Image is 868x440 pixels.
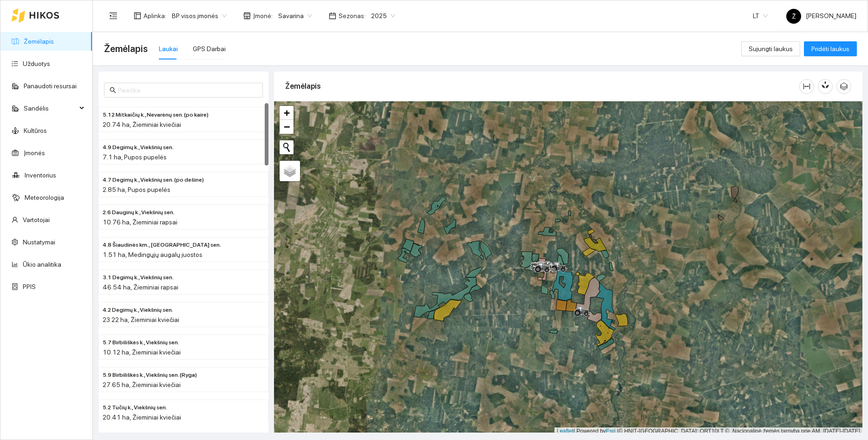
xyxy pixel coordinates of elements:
[24,38,54,45] a: Žemėlapis
[103,176,204,184] span: 4.7 Degimų k., Viekšnių sen. (po dešine)
[103,371,197,380] span: 5.9 Birbiliškės k., Viekšnių sen. (Ryga)
[741,45,800,53] a: Sujungti laukus
[804,41,857,56] button: Pridėti laukus
[23,261,61,268] a: Ūkio analitika
[339,11,365,21] span: Sezonas :
[792,9,796,24] span: Ž
[280,161,300,181] a: Layers
[25,194,64,201] a: Meteorologija
[617,428,619,434] span: |
[103,153,167,161] span: 7.1 ha, Pupos pupelės
[280,120,294,134] a: Zoom out
[555,427,862,435] div: | Powered by © HNIT-[GEOGRAPHIC_DATA]; ORT10LT ©, Nacionalinė žemės tarnyba prie AM, [DATE]-[DATE]
[800,83,814,90] span: column-width
[118,85,257,95] input: Paieška
[284,121,290,132] span: −
[103,111,209,119] span: 5.12 Mitkaičių k., Nevarėnų sen. (po kaire)
[103,186,170,193] span: 2.85 ha, Pupos pupelės
[103,273,174,282] span: 3.1 Degimų k., Viekšnių sen.
[799,79,814,94] button: column-width
[159,44,178,54] div: Laukai
[134,12,141,20] span: layout
[103,403,167,412] span: 5.2 Tučių k., Viekšnių sen.
[104,7,123,25] button: menu-fold
[24,99,77,118] span: Sandėlis
[103,143,174,152] span: 4.9 Degimų k., Viekšnių sen.
[811,44,849,54] span: Pridėti laukus
[278,9,312,23] span: Savarina
[110,87,116,93] span: search
[23,238,55,246] a: Nustatymai
[23,216,50,223] a: Vartotojai
[741,41,800,56] button: Sujungti laukus
[285,73,799,99] div: Žemėlapis
[103,208,175,217] span: 2.6 Dauginų k., Viekšnių sen.
[753,9,768,23] span: LT
[103,414,181,421] span: 20.41 ha, Žieminiai kviečiai
[103,241,221,250] span: 4.8 Šiaudinės km., Papilės sen.
[280,140,294,154] button: Initiate a new search
[144,11,166,21] span: Aplinka :
[103,381,181,388] span: 27.65 ha, Žieminiai kviečiai
[172,9,227,23] span: BP visos įmonės
[24,149,45,157] a: Įmonės
[749,44,793,54] span: Sujungti laukus
[103,306,173,315] span: 4.2 Degimų k., Viekšnių sen.
[329,12,336,20] span: calendar
[804,45,857,53] a: Pridėti laukus
[103,251,202,258] span: 1.51 ha, Medingųjų augalų juostos
[23,283,36,290] a: PPIS
[280,106,294,120] a: Zoom in
[103,283,178,291] span: 46.54 ha, Žieminiai rapsai
[243,12,251,20] span: shop
[24,82,77,90] a: Panaudoti resursai
[557,428,574,434] a: Leaflet
[103,316,179,323] span: 23.22 ha, Žieminiai kviečiai
[25,171,56,179] a: Inventorius
[193,44,226,54] div: GPS Darbai
[103,218,177,226] span: 10.76 ha, Žieminiai rapsai
[104,41,148,56] span: Žemėlapis
[371,9,395,23] span: 2025
[284,107,290,118] span: +
[24,127,47,134] a: Kultūros
[23,60,50,67] a: Užduotys
[103,338,179,347] span: 5.7 Birbiliškės k., Viekšnių sen.
[109,12,117,20] span: menu-fold
[103,121,181,128] span: 20.74 ha, Žieminiai kviečiai
[606,428,616,434] a: Esri
[253,11,273,21] span: Įmonė :
[103,348,181,356] span: 10.12 ha, Žieminiai kviečiai
[786,12,856,20] span: [PERSON_NAME]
